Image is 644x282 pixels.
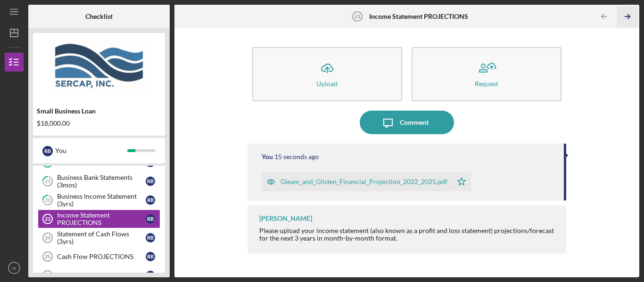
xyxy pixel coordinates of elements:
[57,272,146,279] div: Balance Sheet
[146,177,155,186] div: r b
[146,233,155,242] div: r b
[259,215,312,222] div: [PERSON_NAME]
[38,191,160,209] a: 22Business Income Statement (3yrs)rb
[146,271,155,280] div: r b
[38,153,160,172] a: Business Tax Returns (3yrs)rb
[55,143,127,159] div: You
[412,47,561,101] button: Request
[42,146,53,156] div: r b
[475,80,498,87] div: Request
[45,178,50,185] tspan: 21
[57,174,146,189] div: Business Bank Statements (3mos)
[146,195,155,205] div: r b
[262,153,273,161] div: You
[355,14,360,19] tspan: 23
[45,254,50,259] tspan: 25
[57,253,146,260] div: Cash Flow PROJECTIONS
[38,228,160,247] a: 24Statement of Cash Flows (3yrs)rb
[369,13,468,20] b: Income Statement PROJECTIONS
[85,13,113,20] b: Checklist
[33,38,165,94] img: Product logo
[45,235,51,241] tspan: 24
[5,258,24,277] button: rb
[38,172,160,191] a: 21Business Bank Statements (3mos)rb
[57,230,146,245] div: Statement of Cash Flows (3yrs)
[37,107,161,115] div: Small Business Loan
[316,80,338,87] div: Upload
[274,153,319,161] time: 2025-10-14 22:38
[360,111,454,134] button: Comment
[37,120,161,127] div: $18,000.00
[262,172,471,191] button: Gleam_and_Glisten_Financial_Projection_2022_2025.pdf
[252,47,402,101] button: Upload
[400,111,429,134] div: Comment
[281,178,447,185] div: Gleam_and_Glisten_Financial_Projection_2022_2025.pdf
[38,209,160,228] a: 23Income Statement PROJECTIONSrb
[57,193,146,208] div: Business Income Statement (3yrs)
[146,252,155,261] div: r b
[146,214,155,224] div: r b
[45,197,50,203] tspan: 22
[259,227,557,242] div: Please upload your income statement (also known as a profit and loss statement) projections/forec...
[45,216,50,222] tspan: 23
[38,247,160,266] a: 25Cash Flow PROJECTIONSrb
[57,211,146,226] div: Income Statement PROJECTIONS
[12,266,17,271] text: rb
